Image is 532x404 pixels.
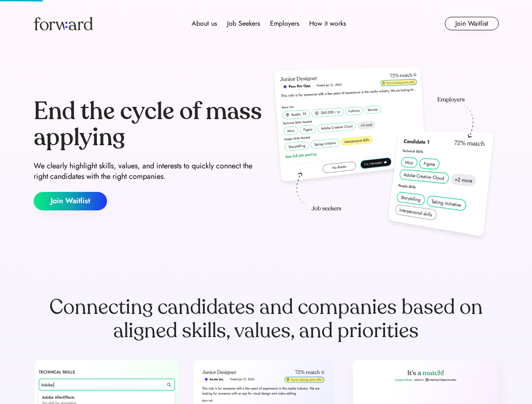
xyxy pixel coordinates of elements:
img: Forward logo [34,17,93,30]
button: Join Waitlist [34,192,107,210]
div: Connecting candidates and companies based on aligned skills, values, and priorities [34,295,499,343]
img: hero-image.png [270,64,499,245]
div: How it works [309,19,346,29]
div: About us [192,19,217,29]
button: Join Waitlist [445,17,499,30]
div: Employers [270,19,299,29]
div: End the cycle of mass applying [34,98,263,150]
div: We clearly highlight skills, values, and interests to quickly connect the right candidates with t... [34,161,263,182]
div: Job Seekers [227,19,260,29]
